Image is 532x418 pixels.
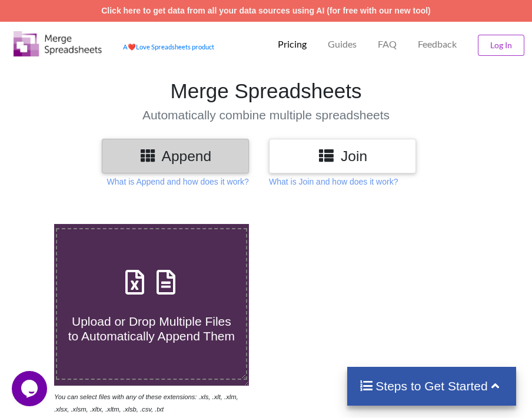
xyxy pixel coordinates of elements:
h3: Join [278,148,407,165]
span: Feedback [418,39,457,49]
span: Upload or Drop Multiple Files to Automatically Append Them [68,315,235,343]
iframe: chat widget [12,371,49,406]
h4: Steps to Get Started [359,379,504,393]
i: You can select files with any of these extensions: .xls, .xlt, .xlm, .xlsx, .xlsm, .xltx, .xltm, ... [54,393,238,413]
span: heart [128,43,136,51]
p: Guides [328,38,357,51]
p: Pricing [278,38,307,51]
a: AheartLove Spreadsheets product [123,43,214,51]
a: Click here to get data from all your data sources using AI (for free with our new tool) [101,6,431,15]
p: What is Append and how does it work? [107,176,249,188]
img: Logo.png [14,31,102,56]
h3: Append [111,148,240,165]
p: What is Join and how does it work? [269,176,398,188]
p: FAQ [378,38,397,51]
button: Log In [478,35,524,56]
